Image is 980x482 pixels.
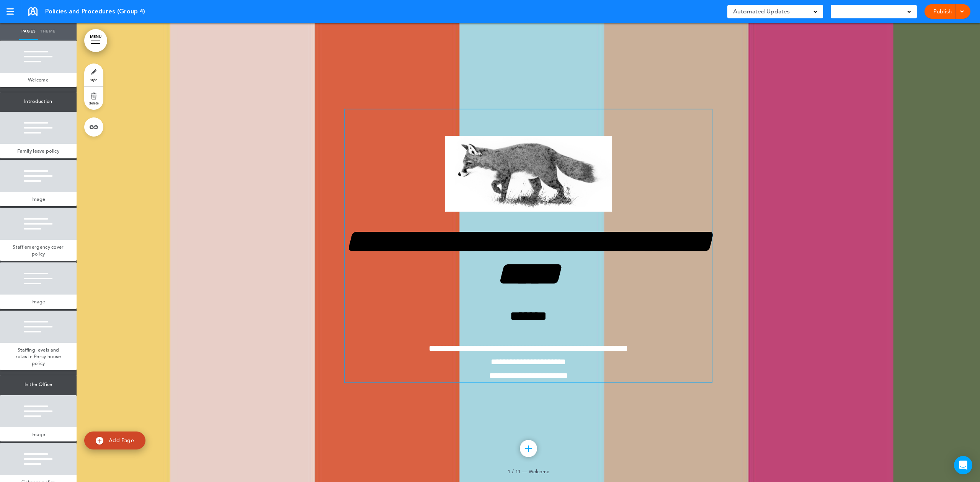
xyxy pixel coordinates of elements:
[508,468,521,474] span: 1 / 11
[109,437,134,444] span: Add Page
[96,437,103,445] img: add.svg
[954,456,972,474] div: Open Intercom Messenger
[17,148,59,154] span: Family leave policy
[84,87,103,110] a: delete
[31,298,46,305] span: Image
[445,136,612,212] img: 1631025625277.jpg
[38,23,57,40] a: Theme
[522,468,527,474] span: —
[31,431,46,438] span: Image
[84,432,145,449] a: Add Page
[31,196,46,202] span: Image
[90,77,97,82] span: style
[84,64,103,86] a: style
[84,29,107,52] a: MENU
[16,347,61,366] span: Staffing levels and rotas in Percy house policy
[28,77,49,83] span: Welcome
[733,6,790,17] span: Automated Updates
[89,101,99,105] span: delete
[19,23,38,40] a: Pages
[930,4,954,19] a: Publish
[529,468,549,474] span: Welcome
[45,7,145,16] span: Policies and Procedures (Group 4)
[13,244,64,257] span: Staff emergency cover policy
